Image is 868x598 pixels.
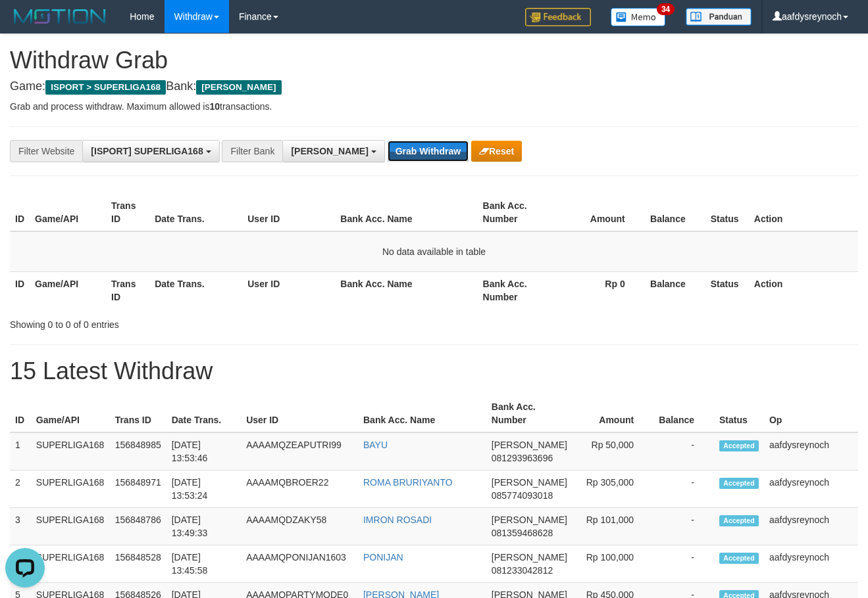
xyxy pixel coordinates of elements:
td: AAAAMQBROER22 [241,471,358,508]
span: Accepted [719,440,759,451]
th: Date Trans. [166,395,241,432]
td: AAAAMQDZAKY58 [241,508,358,545]
td: Rp 50,000 [573,432,653,471]
a: PONIJAN [363,552,403,563]
button: [ISPORT] SUPERLIGA168 [82,140,219,162]
a: IMRON ROSADI [363,515,432,525]
th: ID [10,395,31,432]
td: 3 [10,508,31,545]
td: [DATE] 13:53:46 [166,432,241,471]
td: - [653,432,714,471]
td: aafdysreynoch [764,508,858,545]
th: Trans ID [106,271,149,309]
img: Button%20Memo.svg [611,8,666,26]
th: Action [749,194,858,231]
th: Date Trans. [149,194,242,231]
td: Rp 305,000 [573,471,653,508]
td: [DATE] 13:45:58 [166,545,241,583]
th: Bank Acc. Number [486,395,573,432]
span: [PERSON_NAME] [492,477,567,488]
th: Game/API [30,271,106,309]
a: BAYU [363,440,388,450]
td: 156848985 [110,432,166,471]
td: - [653,471,714,508]
span: Accepted [719,553,759,564]
th: ID [10,271,30,309]
td: [DATE] 13:53:24 [166,471,241,508]
span: ISPORT > SUPERLIGA168 [45,80,166,95]
span: [PERSON_NAME] [291,146,368,156]
th: Bank Acc. Number [478,271,554,309]
img: MOTION_logo.png [10,7,110,26]
td: aafdysreynoch [764,545,858,583]
span: Copy 081233042812 to clipboard [492,565,553,576]
strong: 10 [209,101,220,112]
td: aafdysreynoch [764,471,858,508]
th: Bank Acc. Name [358,395,486,432]
th: ID [10,194,30,231]
td: - [653,545,714,583]
th: Bank Acc. Name [335,194,477,231]
th: Balance [653,395,714,432]
button: Open LiveChat chat widget [5,5,45,45]
td: - [653,508,714,545]
th: Amount [573,395,653,432]
h1: Withdraw Grab [10,47,858,74]
th: Date Trans. [149,271,242,309]
th: Game/API [30,194,106,231]
td: aafdysreynoch [764,432,858,471]
td: SUPERLIGA168 [31,432,110,471]
th: Action [749,271,858,309]
span: Accepted [719,478,759,489]
th: Balance [645,271,705,309]
td: AAAAMQPONIJAN1603 [241,545,358,583]
th: Trans ID [106,194,149,231]
div: Filter Website [10,140,82,162]
span: [PERSON_NAME] [196,80,281,95]
div: Filter Bank [222,140,282,162]
div: Showing 0 to 0 of 0 entries [10,313,352,331]
td: Rp 101,000 [573,508,653,545]
span: [PERSON_NAME] [492,515,567,525]
td: 1 [10,432,31,471]
th: Balance [645,194,705,231]
td: SUPERLIGA168 [31,471,110,508]
th: Status [714,395,764,432]
th: User ID [241,395,358,432]
span: Accepted [719,515,759,526]
th: Game/API [31,395,110,432]
th: Bank Acc. Name [335,271,477,309]
th: Op [764,395,858,432]
img: Feedback.jpg [525,8,591,26]
th: Trans ID [110,395,166,432]
button: Reset [471,141,522,162]
span: [ISPORT] SUPERLIGA168 [91,146,203,156]
td: Rp 100,000 [573,545,653,583]
span: Copy 081293963696 to clipboard [492,453,553,463]
th: Bank Acc. Number [478,194,554,231]
span: Copy 081359468628 to clipboard [492,528,553,538]
td: SUPERLIGA168 [31,508,110,545]
td: SUPERLIGA168 [31,545,110,583]
td: AAAAMQZEAPUTRI99 [241,432,358,471]
td: 156848786 [110,508,166,545]
button: [PERSON_NAME] [282,140,384,162]
p: Grab and process withdraw. Maximum allowed is transactions. [10,100,858,113]
td: 156848971 [110,471,166,508]
span: 34 [657,3,675,15]
h4: Game: Bank: [10,80,858,93]
span: [PERSON_NAME] [492,552,567,563]
td: [DATE] 13:49:33 [166,508,241,545]
img: panduan.png [686,8,752,26]
th: Status [705,271,749,309]
h1: 15 Latest Withdraw [10,358,858,384]
th: Rp 0 [554,271,645,309]
td: No data available in table [10,231,858,272]
th: Status [705,194,749,231]
span: [PERSON_NAME] [492,440,567,450]
span: Copy 085774093018 to clipboard [492,490,553,501]
td: 2 [10,471,31,508]
a: ROMA BRURIYANTO [363,477,453,488]
button: Grab Withdraw [388,141,469,162]
th: Amount [554,194,645,231]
